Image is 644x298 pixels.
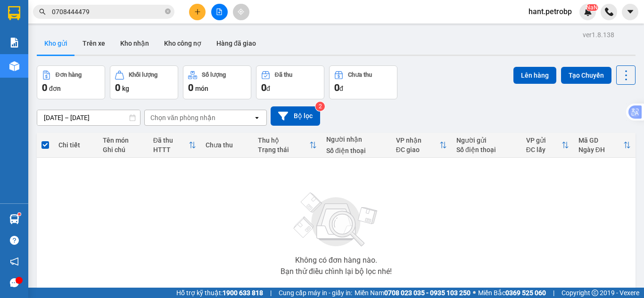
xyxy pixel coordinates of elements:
span: close-circle [165,8,171,16]
th: Toggle SortBy [521,133,574,158]
div: Đã thu [153,137,189,144]
span: Hỗ trợ kỹ thuật: [176,288,263,298]
button: Tạo Chuyến [561,67,611,84]
div: Chưa thu [348,72,372,78]
div: Chi tiết [58,141,93,149]
div: HTTT [153,146,189,153]
button: Bộ lọc [271,106,320,126]
div: ĐC giao [396,146,439,153]
div: VP gửi [526,137,561,144]
img: logo-vxr [8,6,20,20]
div: Khối lượng [129,72,157,78]
strong: 0708 023 035 - 0935 103 250 [384,289,471,297]
div: Thu hộ [258,137,309,144]
button: Kho công nợ [157,32,209,55]
span: question-circle [10,236,19,245]
button: Khối lượng0kg [110,65,178,99]
div: Số điện thoại [456,146,517,153]
span: kg [122,85,129,92]
div: ĐC lấy [526,146,561,153]
img: phone-icon [605,8,613,16]
input: Select a date range. [37,110,140,125]
button: Hàng đã giao [209,32,264,55]
span: ⚪️ [473,291,476,295]
div: Tên món [103,137,144,144]
button: Đã thu0đ [256,65,324,99]
span: Cung cấp máy in - giấy in: [279,288,352,298]
svg: open [253,114,261,121]
span: Miền Bắc [478,288,546,298]
div: Người gửi [456,137,517,144]
div: Bạn thử điều chỉnh lại bộ lọc nhé! [281,268,392,275]
div: Người nhận [326,136,387,143]
sup: 1 [18,213,21,216]
div: ver 1.8.138 [583,30,614,40]
strong: 1900 633 818 [223,289,263,297]
span: đơn [49,85,61,92]
img: warehouse-icon [9,214,19,224]
img: icon-new-feature [584,8,592,16]
span: plus [194,8,201,15]
span: 0 [115,82,120,93]
div: Ghi chú [103,146,144,153]
div: Ngày ĐH [578,146,623,153]
div: Trạng thái [258,146,309,153]
span: notification [10,257,19,266]
img: warehouse-icon [9,61,19,71]
div: Đã thu [275,72,292,78]
button: Lên hàng [513,67,556,84]
th: Toggle SortBy [149,133,201,158]
span: 0 [334,82,339,93]
span: hant.petrobp [521,6,579,17]
button: plus [189,4,206,20]
div: Mã GD [578,137,623,144]
button: Kho nhận [113,32,157,55]
span: đ [339,85,343,92]
span: close-circle [165,8,171,14]
span: 0 [42,82,47,93]
button: Số lượng0món [183,65,251,99]
sup: 2 [315,102,325,111]
div: Số điện thoại [326,147,387,154]
button: Đơn hàng0đơn [37,65,105,99]
span: file-add [216,8,223,15]
span: Miền Nam [355,288,471,298]
span: aim [238,8,244,15]
span: 0 [261,82,266,93]
strong: 0369 525 060 [505,289,546,297]
button: Kho gửi [37,32,75,55]
span: | [553,288,554,298]
button: aim [233,4,249,20]
span: món [195,85,208,92]
div: Chọn văn phòng nhận [150,113,215,122]
img: svg+xml;base64,PHN2ZyBjbGFzcz0ibGlzdC1wbHVnX19zdmciIHhtbG5zPSJodHRwOi8vd3d3LnczLm9yZy8yMDAwL3N2Zy... [289,187,383,253]
span: 0 [188,82,193,93]
span: | [270,288,272,298]
div: Không có đơn hàng nào. [295,257,377,264]
th: Toggle SortBy [574,133,636,158]
button: file-add [211,4,228,20]
span: caret-down [626,8,635,16]
span: đ [266,85,270,92]
div: Chưa thu [206,141,248,149]
div: VP nhận [396,137,439,144]
span: message [10,278,19,287]
span: copyright [592,290,598,296]
div: Đơn hàng [56,72,82,78]
input: Tìm tên, số ĐT hoặc mã đơn [52,7,163,17]
th: Toggle SortBy [253,133,322,158]
div: Số lượng [202,72,226,78]
span: search [39,8,46,15]
button: caret-down [622,4,638,20]
button: Chưa thu0đ [329,65,397,99]
sup: NaN [586,4,598,11]
th: Toggle SortBy [391,133,452,158]
img: solution-icon [9,38,19,48]
button: Trên xe [75,32,113,55]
